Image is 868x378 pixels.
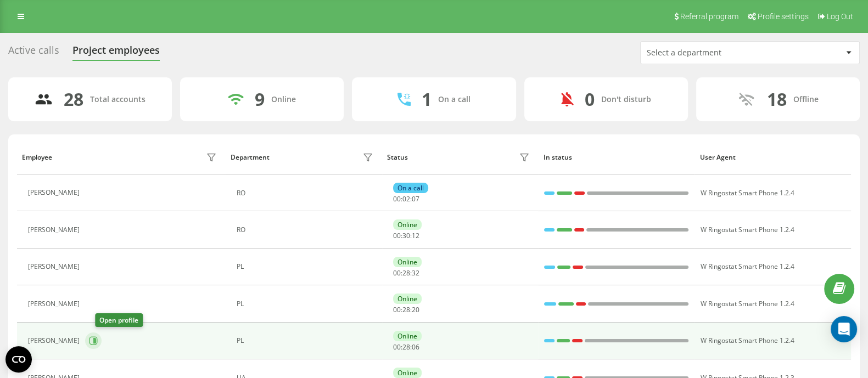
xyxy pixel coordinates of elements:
[393,194,401,204] span: 00
[827,12,853,21] span: Log Out
[393,231,401,240] span: 00
[28,337,82,345] div: [PERSON_NAME]
[28,300,82,308] div: [PERSON_NAME]
[231,154,270,161] div: Department
[544,154,690,161] div: In status
[8,44,59,61] div: Active calls
[402,194,410,204] span: 02
[393,269,419,277] div: : :
[237,263,376,270] div: PL
[393,331,422,341] div: Online
[237,226,376,234] div: RO
[393,232,419,240] div: : :
[237,189,376,197] div: RO
[271,95,296,104] div: Online
[387,154,408,161] div: Status
[601,95,651,104] div: Don't disturb
[700,154,846,161] div: User Agent
[412,268,419,278] span: 32
[766,89,786,110] div: 18
[5,346,32,373] button: Open CMP widget
[95,313,143,327] div: Open profile
[393,306,419,314] div: : :
[701,262,794,271] span: W Ringostat Smart Phone 1.2.4
[393,195,419,203] div: : :
[758,12,809,21] span: Profile settings
[402,268,410,278] span: 28
[402,342,410,352] span: 28
[647,48,778,58] div: Select a department
[831,316,857,342] div: Open Intercom Messenger
[412,305,419,314] span: 20
[393,368,422,378] div: Online
[701,225,794,234] span: W Ringostat Smart Phone 1.2.4
[90,95,145,104] div: Total accounts
[28,263,82,270] div: [PERSON_NAME]
[393,257,422,267] div: Online
[412,342,419,352] span: 06
[680,12,738,21] span: Referral program
[393,343,419,351] div: : :
[393,294,422,304] div: Online
[28,189,82,196] div: [PERSON_NAME]
[28,226,82,234] div: [PERSON_NAME]
[412,194,419,204] span: 07
[393,305,401,314] span: 00
[237,300,376,308] div: PL
[793,95,818,104] div: Offline
[402,231,410,240] span: 30
[393,268,401,278] span: 00
[72,44,160,61] div: Project employees
[22,154,52,161] div: Employee
[422,89,432,110] div: 1
[701,299,794,308] span: W Ringostat Smart Phone 1.2.4
[255,89,265,110] div: 9
[412,231,419,240] span: 12
[64,89,83,110] div: 28
[237,337,376,345] div: PL
[701,188,794,198] span: W Ringostat Smart Phone 1.2.4
[393,219,422,230] div: Online
[438,95,471,104] div: On a call
[402,305,410,314] span: 28
[701,336,794,345] span: W Ringostat Smart Phone 1.2.4
[585,89,595,110] div: 0
[393,342,401,352] span: 00
[393,183,428,193] div: On a call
